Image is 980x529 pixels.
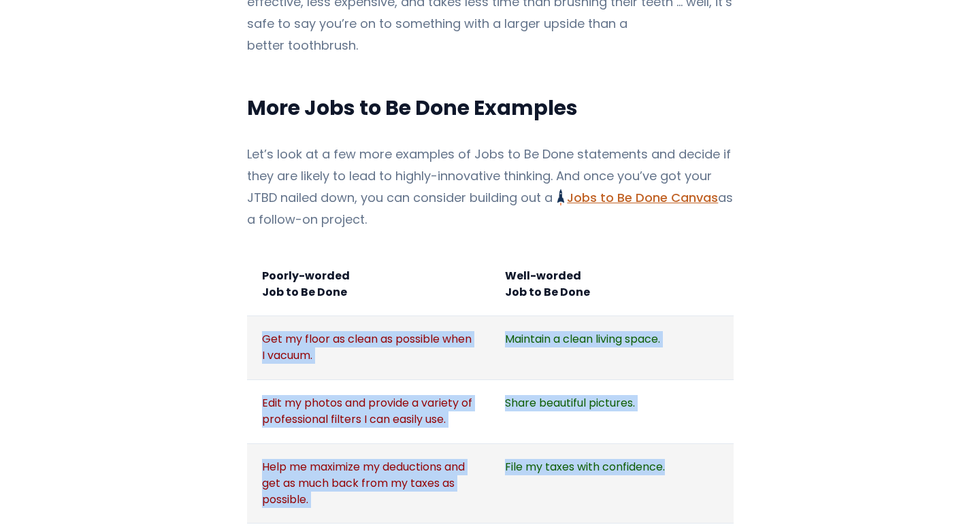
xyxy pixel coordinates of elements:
[247,443,491,524] td: Help me maximize my deductions and get as much back from my taxes as possible.
[490,316,734,380] td: Maintain a clean living space.
[262,268,350,300] strong: Poorly-worded Job to Be Done
[247,316,491,380] td: Get my floor as clean as possible when I vacuum.
[557,189,718,206] a: Jobs to Be Done Canvas
[247,95,734,122] h2: More Jobs to Be Done Examples
[505,268,590,300] strong: Well-worded Job to Be Done
[490,443,734,524] td: File my taxes with confidence.
[247,143,734,231] p: Let’s look at a few more examples of Jobs to Be Done statements and decide if they are likely to ...
[490,379,734,443] td: Share beautiful pictures.
[247,379,491,443] td: Edit my photos and provide a variety of professional filters I can easily use.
